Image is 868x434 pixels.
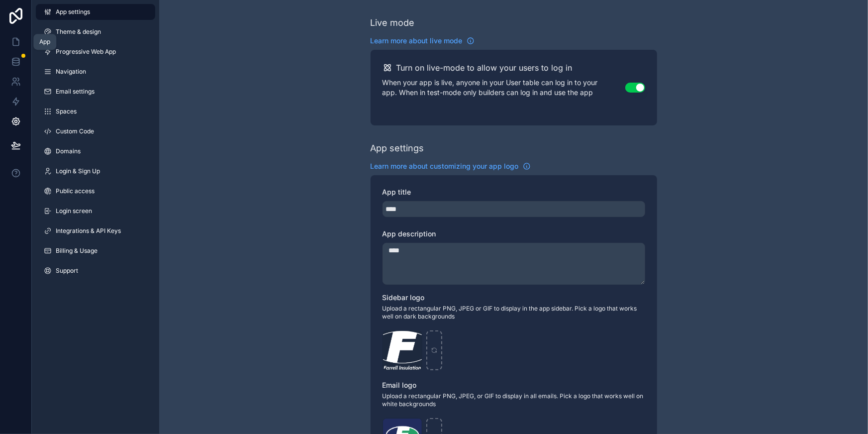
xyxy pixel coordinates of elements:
span: App description [383,229,436,238]
a: Public access [36,183,155,199]
span: Navigation [56,68,86,76]
a: Support [36,263,155,279]
span: Learn more about live mode [371,36,463,46]
a: App settings [36,4,155,20]
span: Spaces [56,108,77,115]
a: Navigation [36,64,155,80]
a: Email settings [36,84,155,100]
a: Billing & Usage [36,243,155,259]
div: App [39,38,50,46]
span: App title [383,188,411,196]
span: Upload a rectangular PNG, JPEG, or GIF to display in all emails. Pick a logo that works well on w... [383,392,645,408]
a: Theme & design [36,24,155,40]
span: Learn more about customizing your app logo [371,161,519,171]
span: Login screen [56,207,92,215]
a: Spaces [36,104,155,119]
a: Learn more about live mode [371,36,475,46]
span: Domains [56,147,81,155]
a: Custom Code [36,123,155,139]
span: Billing & Usage [56,247,97,255]
span: App settings [56,8,90,16]
div: Live mode [371,16,415,30]
div: App settings [371,141,424,155]
span: Integrations & API Keys [56,227,121,235]
span: Progressive Web App [56,48,116,56]
span: Login & Sign Up [56,167,100,175]
span: Upload a rectangular PNG, JPEG or GIF to display in the app sidebar. Pick a logo that works well ... [383,305,645,321]
h2: Turn on live-mode to allow your users to log in [396,62,573,74]
a: Login & Sign Up [36,163,155,179]
a: Progressive Web App [36,44,155,60]
span: Public access [56,187,95,195]
a: Domains [36,143,155,159]
a: Login screen [36,203,155,219]
a: Integrations & API Keys [36,223,155,239]
span: Custom Code [56,127,94,135]
p: When your app is live, anyone in your User table can log in to your app. When in test-mode only b... [383,78,625,98]
span: Theme & design [56,28,101,36]
span: Email logo [383,381,417,389]
span: Sidebar logo [383,293,425,302]
span: Email settings [56,88,95,96]
a: Learn more about customizing your app logo [371,161,531,171]
span: Support [56,267,78,275]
